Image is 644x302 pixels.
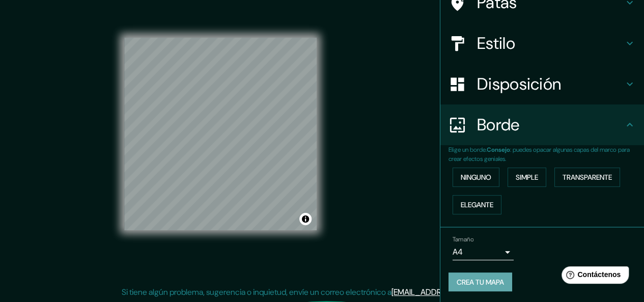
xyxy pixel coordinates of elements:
[477,33,515,54] font: Estilo
[453,244,514,260] div: A4
[449,146,630,163] font: : puedes opacar algunas capas del marco para crear efectos geniales.
[516,173,538,182] font: Simple
[563,173,612,182] font: Transparente
[461,200,493,209] font: Elegante
[508,168,546,187] button: Simple
[457,278,504,287] font: Crea tu mapa
[453,195,501,214] button: Elegante
[477,114,520,135] font: Borde
[124,38,317,230] canvas: Mapa
[449,146,487,154] font: Elige un borde.
[554,168,620,187] button: Transparente
[299,213,312,225] button: Activar o desactivar atribución
[453,235,473,243] font: Tamaño
[440,23,644,64] div: Estilo
[477,73,561,95] font: Disposición
[461,173,491,182] font: Ninguno
[453,246,463,257] font: A4
[487,146,510,154] font: Consejo
[449,272,512,292] button: Crea tu mapa
[453,168,499,187] button: Ninguno
[440,104,644,145] div: Borde
[440,64,644,104] div: Disposición
[553,262,633,291] iframe: Lanzador de widgets de ayuda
